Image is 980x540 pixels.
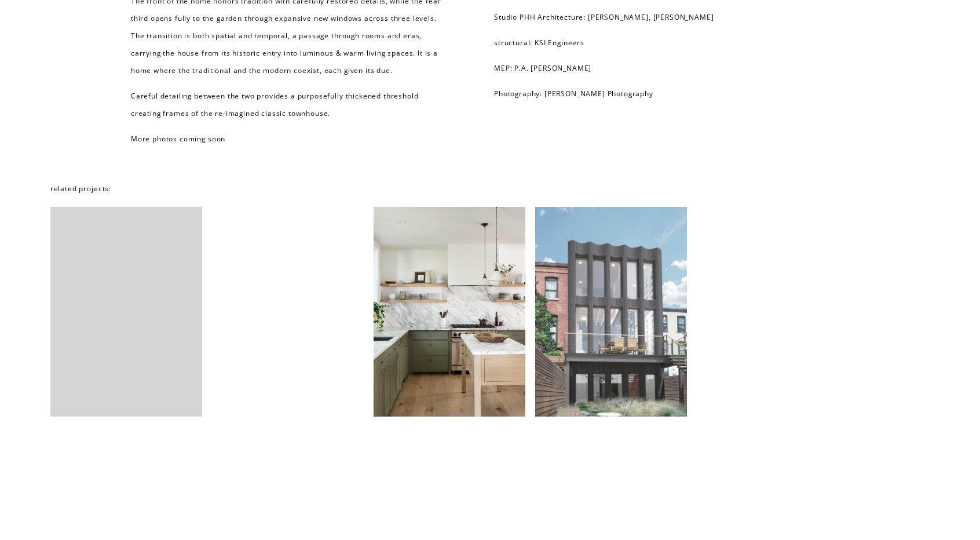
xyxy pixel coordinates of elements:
[131,130,445,148] p: More photos coming soon
[50,180,283,198] p: related projects:
[131,87,445,122] p: Careful detailing between the two provides a purposefully thickened threshold creating frames of ...
[494,60,769,77] p: MEP: P.A. [PERSON_NAME]
[494,9,769,26] p: Studio PHH Architecture: [PERSON_NAME], [PERSON_NAME]
[494,85,769,103] p: Photography: [PERSON_NAME] Photography
[494,34,769,52] p: structural: KSI Engineers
